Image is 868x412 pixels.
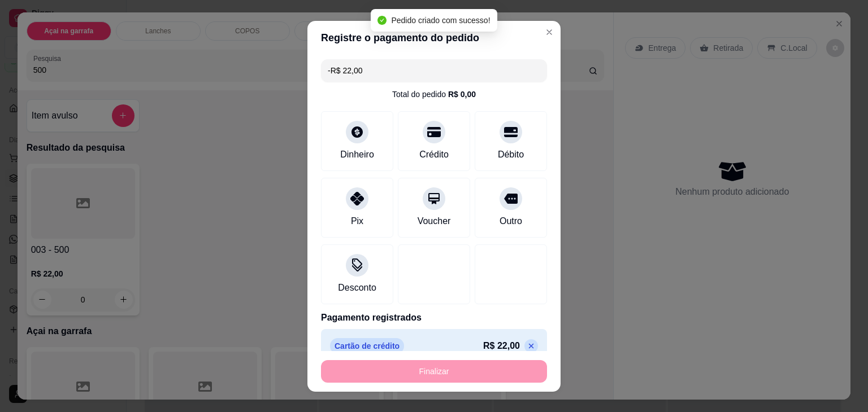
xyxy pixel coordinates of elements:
[377,16,387,25] span: check-circle
[419,148,449,161] div: Crédito
[328,59,540,82] input: Ex.: hambúrguer de cordeiro
[483,339,520,353] p: R$ 22,00
[392,89,476,100] div: Total do pedido
[498,148,524,161] div: Débito
[448,89,476,100] div: R$ 0,00
[418,214,451,228] div: Voucher
[330,338,404,354] p: Cartão de crédito
[391,16,490,25] span: Pedido criado com sucesso!
[321,311,547,325] p: Pagamento registrados
[338,281,376,295] div: Desconto
[540,23,558,41] button: Close
[351,214,363,228] div: Pix
[307,21,561,55] header: Registre o pagamento do pedido
[340,148,374,161] div: Dinheiro
[500,214,522,228] div: Outro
